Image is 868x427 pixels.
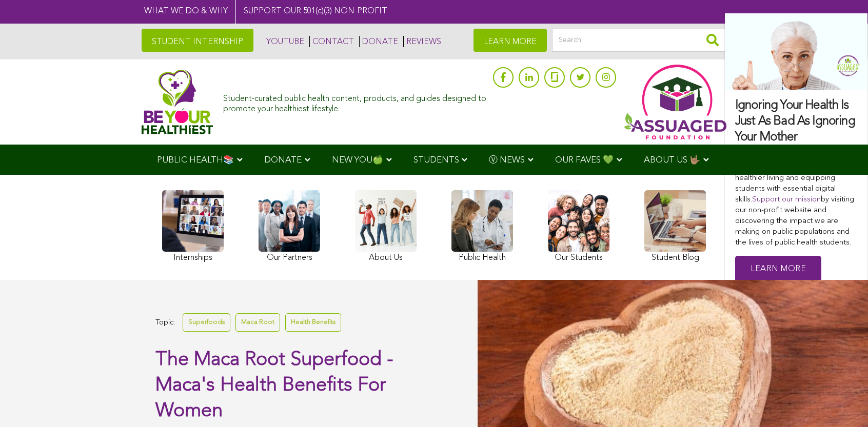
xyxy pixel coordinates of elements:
[817,378,868,427] iframe: Chat Widget
[223,89,488,114] div: Student-curated public health content, products, and guides designed to promote your healthiest l...
[285,313,341,331] a: Health Benefits
[735,256,821,283] a: Learn More
[624,65,726,139] img: Assuaged App
[235,313,280,331] a: Maca Root
[359,36,398,47] a: DONATE
[155,316,175,330] span: Topic:
[155,350,393,421] span: The Maca Root Superfood - Maca's Health Benefits For Women
[142,69,213,134] img: Assuaged
[264,156,302,165] span: DONATE
[551,72,558,82] img: glassdoor
[142,29,253,52] a: STUDENT INTERNSHIP
[489,156,525,165] span: Ⓥ NEWS
[332,156,383,165] span: NEW YOU🍏
[474,29,547,52] a: LEARN MORE
[142,145,726,175] div: Navigation Menu
[309,36,354,47] a: CONTACT
[157,156,234,165] span: PUBLIC HEALTH📚
[264,36,304,47] a: YOUTUBE
[413,156,459,165] span: STUDENTS
[403,36,441,47] a: REVIEWS
[552,29,726,52] input: Search
[555,156,614,165] span: OUR FAVES 💚
[183,313,230,331] a: Superfoods
[644,156,700,165] span: ABOUT US 🤟🏽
